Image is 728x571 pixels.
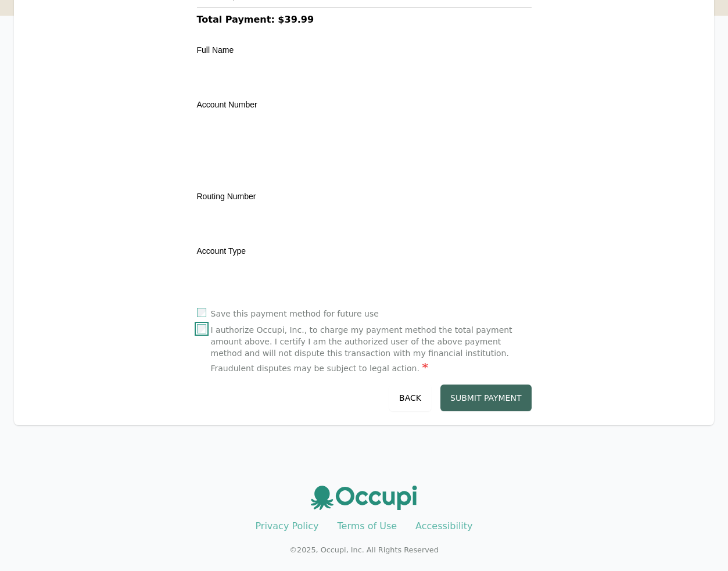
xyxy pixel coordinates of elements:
label: Account Number [197,100,257,109]
a: Privacy Policy [255,520,318,532]
label: Routing Number [197,192,256,201]
button: Back [389,385,431,411]
label: Save this payment method for future use [211,308,379,319]
h3: Total Payment: $39.99 [197,13,532,27]
label: Full Name [197,45,234,55]
a: Accessibility [415,520,472,532]
a: Terms of Use [337,520,397,532]
label: Account Type [197,246,246,256]
button: Submit Payment [440,385,532,411]
small: © 2025 , Occupi, Inc. All Rights Reserved [289,545,439,554]
label: I authorize Occupi, Inc., to charge my payment method the total payment amount above. I certify I... [211,324,532,375]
